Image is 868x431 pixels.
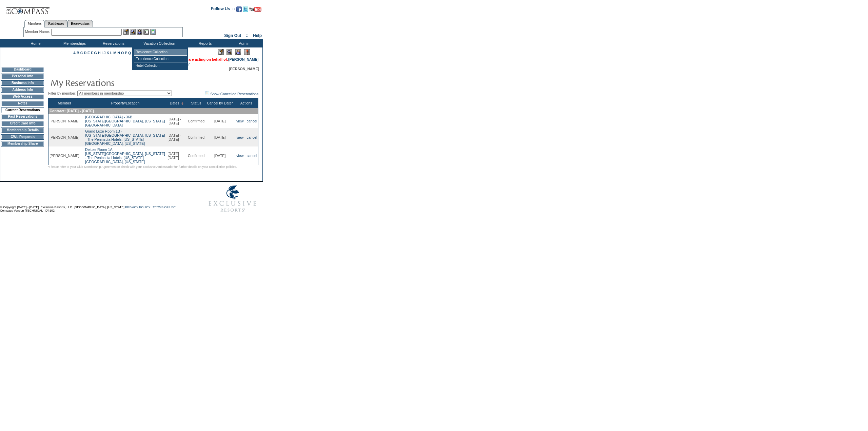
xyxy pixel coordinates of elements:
td: Past Reservations [1,114,44,119]
img: Become our fan on Facebook [236,6,242,12]
span: [PERSON_NAME] [229,67,259,71]
td: Residence Collection [134,49,187,56]
img: Exclusive Resorts [202,182,263,216]
a: Help [253,33,262,38]
a: Residences [45,20,67,27]
td: Admin [224,39,263,47]
a: B [77,51,79,55]
td: Reports [185,39,224,47]
span: Filter by member: [48,91,76,95]
td: Credit Card Info [1,121,44,126]
a: E [87,51,90,55]
div: Member Name: [25,29,51,35]
img: b_calculator.gif [150,29,156,35]
a: Property/Location [111,101,140,105]
a: cancel [247,135,257,139]
td: Current Reservations [1,107,44,113]
a: Follow us on Twitter [243,8,248,13]
a: O [121,51,124,55]
td: Confirmed [187,146,205,165]
img: View Mode [226,49,232,55]
td: [PERSON_NAME] [48,146,80,165]
td: Business Info [1,80,44,86]
a: Subscribe to our YouTube Channel [249,8,261,13]
a: J [103,51,105,55]
a: N [117,51,120,55]
td: Personal Info [1,74,44,79]
a: [GEOGRAPHIC_DATA] - 36B[US_STATE][GEOGRAPHIC_DATA], [US_STATE][GEOGRAPHIC_DATA] [85,115,165,127]
td: [DATE] [205,114,234,128]
td: [DATE] - [DATE] [166,146,187,165]
a: H [98,51,101,55]
img: View [130,29,136,35]
a: Member [58,101,71,105]
a: Dates [170,101,179,105]
a: G [94,51,97,55]
a: Grand Luxe Room 1B -[US_STATE][GEOGRAPHIC_DATA], [US_STATE] - The Peninsula Hotels: [US_STATE][GE... [85,129,165,145]
td: Confirmed [187,114,205,128]
img: Impersonate [235,49,241,55]
td: [DATE] [205,128,234,146]
a: cancel [247,119,257,123]
a: Sign Out [224,33,241,38]
a: K [106,51,109,55]
td: Membership Details [1,128,44,133]
img: pgTtlMyReservations.gif [50,76,186,89]
a: P [125,51,127,55]
a: view [236,135,243,139]
img: Subscribe to our YouTube Channel [249,7,261,12]
a: view [236,119,243,123]
img: Compass Home [6,2,50,16]
a: I [102,51,103,55]
img: Follow us on Twitter [243,6,248,12]
a: [PERSON_NAME] [228,57,258,61]
td: Address Info [1,87,44,93]
img: Impersonate [137,29,142,35]
a: view [236,154,243,158]
td: Reservations [93,39,132,47]
a: L [110,51,112,55]
span: *Please refer to your Club Membership Agreement or check with your Exclusive Ambassador for furth... [48,165,237,169]
td: [DATE] - [DATE] [166,114,187,128]
td: [PERSON_NAME] [48,114,80,128]
img: Ascending [179,102,184,105]
img: Reservations [143,29,149,35]
td: Dashboard [1,67,44,72]
img: Log Concern/Member Elevation [244,49,250,55]
td: Vacation Collection [132,39,185,47]
img: chk_off.JPG [205,91,209,95]
td: Web Access [1,94,44,99]
a: Show Cancelled Reservations [205,92,258,96]
a: A [73,51,76,55]
td: Confirmed [187,128,205,146]
td: [DATE] - [DATE] [166,128,187,146]
a: Clear [181,62,190,66]
th: Actions [234,98,258,108]
td: Home [15,39,54,47]
a: C [80,51,83,55]
img: Edit Mode [218,49,224,55]
td: Experience Collection [134,56,187,62]
span: You are acting on behalf of: [181,57,258,61]
td: [PERSON_NAME] [48,128,80,146]
td: [DATE] [205,146,234,165]
a: Become our fan on Facebook [236,8,242,13]
a: Status [191,101,201,105]
td: Hotel Collection [134,62,187,69]
td: CWL Requests [1,134,44,140]
a: Q [128,51,131,55]
td: Membership Share [1,141,44,146]
a: M [113,51,116,55]
a: Deluxe Room 1A -[US_STATE][GEOGRAPHIC_DATA], [US_STATE] - The Peninsula Hotels: [US_STATE][GEOGRA... [85,148,165,164]
a: TERMS OF USE [153,205,176,209]
span: Contract: [DATE] - [DATE] [50,109,94,113]
a: PRIVACY POLICY [125,205,150,209]
a: cancel [247,154,257,158]
a: F [91,51,93,55]
a: D [84,51,86,55]
td: Notes [1,101,44,106]
td: Follow Us :: [211,6,235,14]
a: Reservations [67,20,93,27]
a: Cancel by Date* [207,101,233,105]
span: :: [246,33,249,38]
